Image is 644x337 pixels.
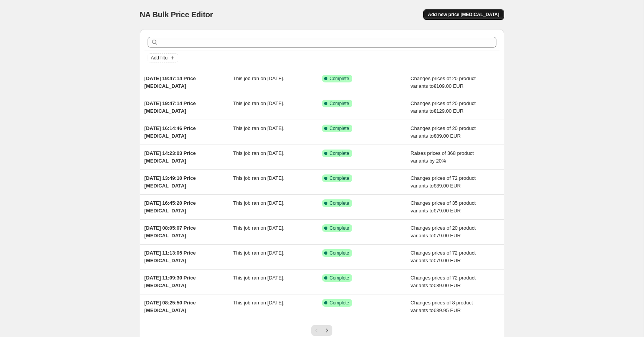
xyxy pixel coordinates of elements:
[411,175,476,189] span: Changes prices of 72 product variants to
[322,325,332,336] button: Next
[411,150,474,164] span: Raises prices of 368 product variants by 20%
[434,283,461,288] span: €89.00 EUR
[411,275,476,288] span: Changes prices of 72 product variants to
[140,10,213,19] span: NA Bulk Price Editor
[145,275,196,288] span: [DATE] 11:09:30 Price [MEDICAL_DATA]
[411,225,476,238] span: Changes prices of 20 product variants to
[151,55,169,61] span: Add filter
[434,183,461,189] span: €89.00 EUR
[148,53,178,62] button: Add filter
[330,250,349,256] span: Complete
[233,300,284,306] span: This job ran on [DATE].
[145,200,196,214] span: [DATE] 16:45:20 Price [MEDICAL_DATA]
[330,175,349,181] span: Complete
[145,76,196,89] span: [DATE] 19:47:14 Price [MEDICAL_DATA]
[434,108,463,114] span: €129.00 EUR
[411,200,476,214] span: Changes prices of 35 product variants to
[434,83,463,89] span: €109.00 EUR
[330,76,349,82] span: Complete
[330,150,349,156] span: Complete
[233,275,284,281] span: This job ran on [DATE].
[428,12,499,18] span: Add new price [MEDICAL_DATA]
[233,100,284,106] span: This job ran on [DATE].
[233,150,284,156] span: This job ran on [DATE].
[233,125,284,131] span: This job ran on [DATE].
[145,125,196,139] span: [DATE] 16:14:46 Price [MEDICAL_DATA]
[434,208,461,214] span: €79.00 EUR
[145,100,196,114] span: [DATE] 19:47:14 Price [MEDICAL_DATA]
[330,100,349,107] span: Complete
[233,175,284,181] span: This job ran on [DATE].
[411,76,476,89] span: Changes prices of 20 product variants to
[330,275,349,281] span: Complete
[145,225,196,238] span: [DATE] 08:05:07 Price [MEDICAL_DATA]
[411,100,476,114] span: Changes prices of 20 product variants to
[411,125,476,139] span: Changes prices of 20 product variants to
[311,325,332,336] nav: Pagination
[233,250,284,256] span: This job ran on [DATE].
[434,307,461,313] span: €89.95 EUR
[330,125,349,132] span: Complete
[434,233,461,238] span: €79.00 EUR
[411,250,476,263] span: Changes prices of 72 product variants to
[423,9,504,20] button: Add new price [MEDICAL_DATA]
[330,225,349,231] span: Complete
[411,300,473,313] span: Changes prices of 8 product variants to
[145,250,196,263] span: [DATE] 11:13:05 Price [MEDICAL_DATA]
[434,258,461,263] span: €79.00 EUR
[145,150,196,164] span: [DATE] 14:23:03 Price [MEDICAL_DATA]
[434,133,461,139] span: €89.00 EUR
[330,200,349,206] span: Complete
[145,175,196,189] span: [DATE] 13:49:10 Price [MEDICAL_DATA]
[233,225,284,231] span: This job ran on [DATE].
[145,300,196,313] span: [DATE] 08:25:50 Price [MEDICAL_DATA]
[233,200,284,206] span: This job ran on [DATE].
[233,76,284,81] span: This job ran on [DATE].
[330,300,349,306] span: Complete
